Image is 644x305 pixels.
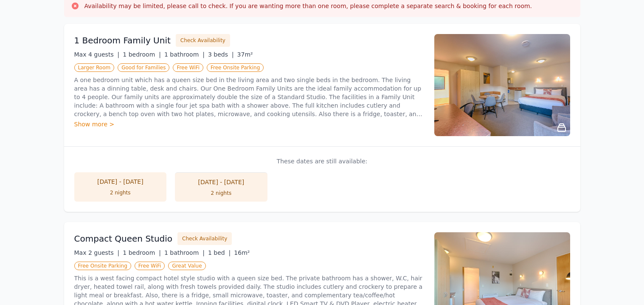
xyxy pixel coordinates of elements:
[135,262,165,270] span: Free WiFi
[74,120,424,128] div: Show more >
[74,51,120,58] span: Max 4 guests |
[177,232,232,245] button: Check Availability
[118,63,169,72] span: Good for Families
[208,249,231,256] span: 1 bed |
[74,233,173,245] h3: Compact Queen Studio
[176,34,230,47] button: Check Availability
[83,189,158,196] div: 2 nights
[234,249,250,256] span: 16m²
[207,63,264,72] span: Free Onsite Parking
[123,249,161,256] span: 1 bedroom |
[168,262,205,270] span: Great Value
[183,178,259,186] div: [DATE] - [DATE]
[183,190,259,197] div: 2 nights
[74,249,120,256] span: Max 2 guests |
[74,262,131,270] span: Free Onsite Parking
[173,63,203,72] span: Free WiFi
[237,51,253,58] span: 37m²
[83,177,158,186] div: [DATE] - [DATE]
[84,2,532,10] h3: Availability may be limited, please call to check. If you are wanting more than one room, please ...
[208,51,234,58] span: 3 beds |
[74,34,171,46] h3: 1 Bedroom Family Unit
[74,76,424,118] p: A one bedroom unit which has a queen size bed in the living area and two single beds in the bedro...
[164,51,205,58] span: 1 bathroom |
[123,51,161,58] span: 1 bedroom |
[74,157,570,165] p: These dates are still available:
[74,63,115,72] span: Larger Room
[164,249,205,256] span: 1 bathroom |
